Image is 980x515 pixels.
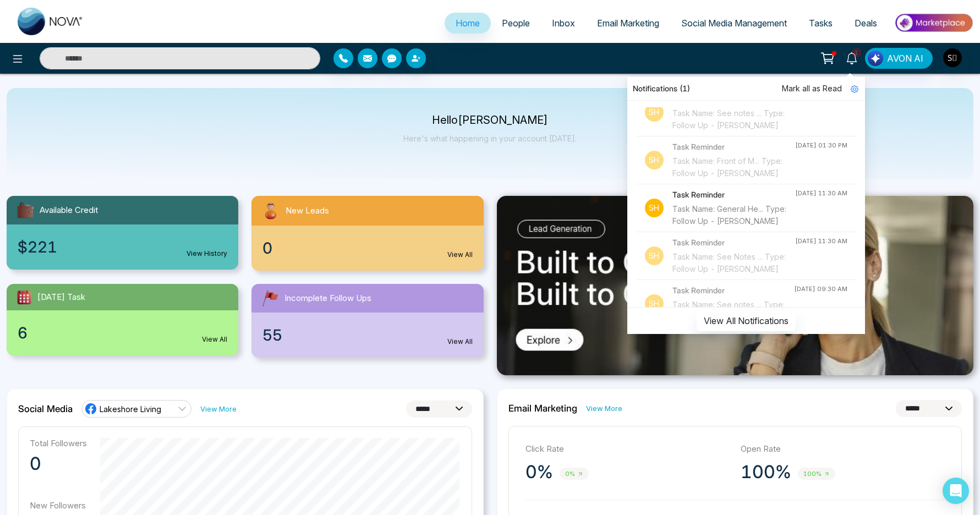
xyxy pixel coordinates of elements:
span: Email Marketing [597,18,659,29]
a: View History [187,249,227,259]
a: View All Notifications [697,315,796,325]
p: New Followers [30,500,87,511]
span: Social Media Management [681,18,787,29]
img: User Avatar [943,48,962,67]
p: Sh [645,246,664,265]
p: 0% [525,461,553,483]
a: Email Marketing [586,13,670,34]
div: Task Name: Front of M... Type: Follow Up - [PERSON_NAME] [672,155,795,179]
span: 0 [262,237,272,260]
a: View More [586,403,622,414]
a: Social Media Management [670,13,798,34]
p: Open Rate [741,443,945,456]
a: Tasks [798,13,844,34]
span: [DATE] Task [37,291,85,304]
a: Incomplete Follow Ups55View All [245,284,490,358]
div: Open Intercom Messenger [943,478,969,504]
div: Notifications (1) [627,77,865,101]
a: View All [447,337,473,347]
span: 0% [560,468,589,480]
div: Task Name: General He... Type: Follow Up - [PERSON_NAME] [672,203,795,227]
span: New Leads [286,205,329,217]
p: Sh [645,294,664,313]
div: Task Name: See notes ... Type: Follow Up - [PERSON_NAME] [672,107,795,132]
h4: Task Reminder [672,284,794,297]
div: Task Name: See notes ... Type: Follow Up - [PERSON_NAME] [672,299,794,323]
a: 1 [839,48,865,67]
span: AVON AI [887,52,923,65]
a: Home [445,13,491,34]
img: availableCredit.svg [15,200,35,220]
span: Inbox [552,18,575,29]
img: Nova CRM Logo [18,8,84,35]
a: View More [200,404,237,414]
button: View All Notifications [697,310,796,331]
button: AVON AI [865,48,933,69]
span: People [502,18,530,29]
img: followUps.svg [260,288,280,308]
img: todayTask.svg [15,288,33,306]
span: $221 [18,235,57,259]
div: [DATE] 11:30 AM [795,237,847,246]
h2: Email Marketing [508,403,577,414]
p: Hello [PERSON_NAME] [403,116,577,125]
span: Available Credit [40,204,98,217]
h4: Task Reminder [672,141,795,153]
div: [DATE] 01:30 PM [795,141,847,150]
span: Home [456,18,480,29]
h4: Task Reminder [672,189,795,201]
img: Lead Flow [868,51,883,66]
span: Incomplete Follow Ups [284,292,371,305]
span: Tasks [809,18,833,29]
span: Mark all as Read [782,83,842,95]
div: [DATE] 09:30 AM [794,284,847,294]
a: Inbox [541,13,586,34]
span: 55 [262,324,282,347]
a: View All [447,250,473,260]
a: New Leads0View All [245,196,490,271]
a: Deals [844,13,888,34]
div: Task Name: See Notes ... Type: Follow Up - [PERSON_NAME] [672,251,795,275]
span: 1 [852,48,862,58]
span: Deals [855,18,877,29]
span: 100% [798,468,835,480]
h4: Task Reminder [672,237,795,249]
p: Sh [645,103,664,122]
p: Sh [645,199,664,217]
p: Click Rate [525,443,730,456]
img: Market-place.gif [894,10,973,35]
span: Lakeshore Living [100,404,161,414]
p: 100% [741,461,791,483]
div: [DATE] 11:30 AM [795,189,847,198]
p: Here's what happening in your account [DATE]. [403,134,577,143]
a: View All [202,335,227,344]
span: 6 [18,321,28,344]
p: Sh [645,151,664,169]
img: . [497,196,974,375]
p: 0 [30,453,87,475]
h2: Social Media [18,403,73,414]
img: newLeads.svg [260,200,281,221]
p: Total Followers [30,438,87,448]
a: People [491,13,541,34]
